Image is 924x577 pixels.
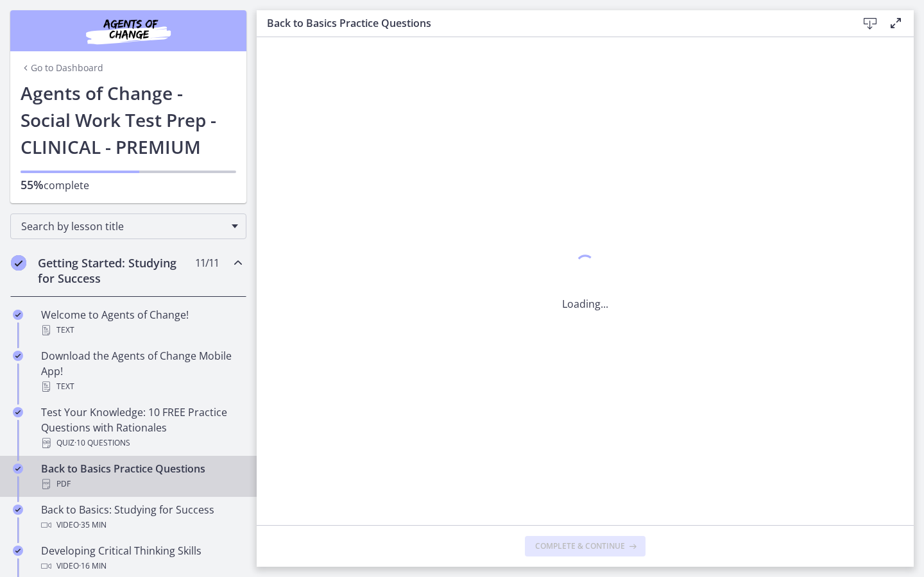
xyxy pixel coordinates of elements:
div: Video [41,558,241,574]
i: Completed [13,505,23,515]
a: Go to Dashboard [21,62,103,74]
p: complete [21,177,236,193]
div: Back to Basics Practice Questions [41,461,241,492]
div: Video [41,517,241,533]
i: Completed [13,310,23,320]
span: Search by lesson title [21,219,225,233]
i: Completed [13,351,23,361]
h2: Getting Started: Studying for Success [38,255,194,286]
div: Developing Critical Thinking Skills [41,543,241,574]
i: Completed [13,464,23,474]
span: 55% [21,177,44,192]
i: Completed [11,255,26,271]
div: Search by lesson title [10,213,246,239]
span: · 35 min [79,517,107,533]
div: Download the Agents of Change Mobile App! [41,348,241,394]
h3: Back to Basics Practice Questions [267,15,837,31]
span: · 16 min [79,558,107,574]
div: PDF [41,476,241,492]
h1: Agents of Change - Social Work Test Prep - CLINICAL - PREMIUM [21,79,236,160]
div: Back to Basics: Studying for Success [41,502,241,533]
div: Text [41,379,241,394]
div: 1 [562,251,608,281]
div: Test Your Knowledge: 10 FREE Practice Questions with Rationales [41,405,241,451]
span: Complete & continue [535,541,625,551]
i: Completed [13,407,23,417]
div: Text [41,322,241,338]
div: Quiz [41,435,241,451]
img: Agents of Change [51,15,205,46]
button: Complete & continue [525,536,646,556]
i: Completed [13,546,23,556]
p: Loading... [562,296,608,312]
div: Welcome to Agents of Change! [41,307,241,338]
span: 11 / 11 [195,255,219,271]
span: · 10 Questions [74,435,130,451]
